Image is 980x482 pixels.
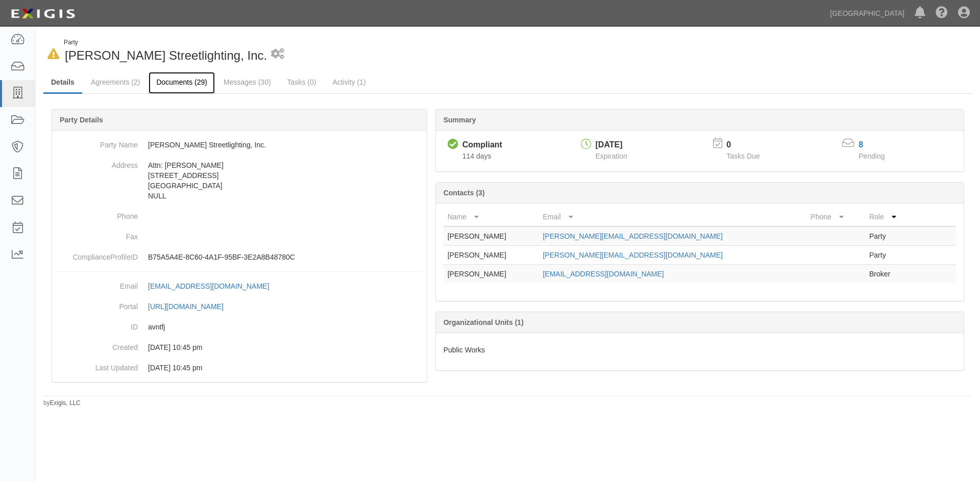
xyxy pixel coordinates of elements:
[56,155,423,206] dd: Attn: [PERSON_NAME] [STREET_ADDRESS] [GEOGRAPHIC_DATA] NULL
[444,208,539,226] th: Name
[56,358,138,373] dt: Last Updated
[444,265,539,284] td: [PERSON_NAME]
[56,206,138,221] dt: Phone
[56,317,138,332] dt: ID
[56,276,138,291] dt: Email
[806,208,865,226] th: Phone
[543,232,722,240] a: [PERSON_NAME][EMAIL_ADDRESS][DOMAIN_NAME]
[56,226,138,242] dt: Fax
[64,38,267,47] div: Party
[50,399,81,407] a: Exigis, LLC
[43,399,81,408] small: by
[83,72,148,92] a: Agreements (2)
[543,270,664,278] a: [EMAIL_ADDRESS][DOMAIN_NAME]
[148,281,269,291] div: [EMAIL_ADDRESS][DOMAIN_NAME]
[444,246,539,265] td: [PERSON_NAME]
[596,139,627,151] div: [DATE]
[462,139,502,151] div: Compliant
[936,7,948,19] i: Help Center - Complianz
[448,139,458,150] i: Compliant
[865,246,915,265] td: Party
[56,296,138,312] dt: Portal
[865,208,915,226] th: Role
[859,152,885,160] span: Pending
[726,139,772,151] p: 0
[726,152,759,160] span: Tasks Due
[148,252,423,262] p: B75A5A4E-8C60-4A1F-95BF-3E2A8B48780C
[865,226,915,246] td: Party
[462,152,492,160] span: Since 05/19/2025
[825,3,910,23] a: [GEOGRAPHIC_DATA]
[43,38,500,64] div: Tanko Streetlighting, Inc.
[216,72,279,92] a: Messages (30)
[444,226,539,246] td: [PERSON_NAME]
[543,251,722,259] a: [PERSON_NAME][EMAIL_ADDRESS][DOMAIN_NAME]
[65,48,267,62] span: [PERSON_NAME] Streetlighting, Inc.
[56,317,423,337] dd: avntfj
[148,302,235,311] a: [URL][DOMAIN_NAME]
[56,247,138,262] dt: ComplianceProfileID
[280,72,324,92] a: Tasks (0)
[271,49,284,60] i: 1 scheduled workflow
[43,72,82,94] a: Details
[56,337,138,352] dt: Created
[444,318,524,326] b: Organizational Units (1)
[149,72,215,94] a: Documents (29)
[596,152,627,160] span: Expiration
[56,135,138,150] dt: Party Name
[148,282,280,290] a: [EMAIL_ADDRESS][DOMAIN_NAME]
[56,155,138,170] dt: Address
[56,358,423,378] dd: 08/05/2024 10:45 pm
[859,140,863,149] a: 8
[444,346,485,354] span: Public Works
[56,135,423,155] dd: [PERSON_NAME] Streetlighting, Inc.
[444,116,476,124] b: Summary
[444,189,485,197] b: Contacts (3)
[865,265,915,284] td: Broker
[538,208,806,226] th: Email
[47,49,60,60] i: In Default since 06/09/2025
[325,72,373,92] a: Activity (1)
[60,116,103,124] b: Party Details
[8,5,78,23] img: logo-5460c22ac91f19d4615b14bd174203de0afe785f0fc80cf4dbbc73dc1793850b.png
[56,337,423,358] dd: 08/05/2024 10:45 pm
